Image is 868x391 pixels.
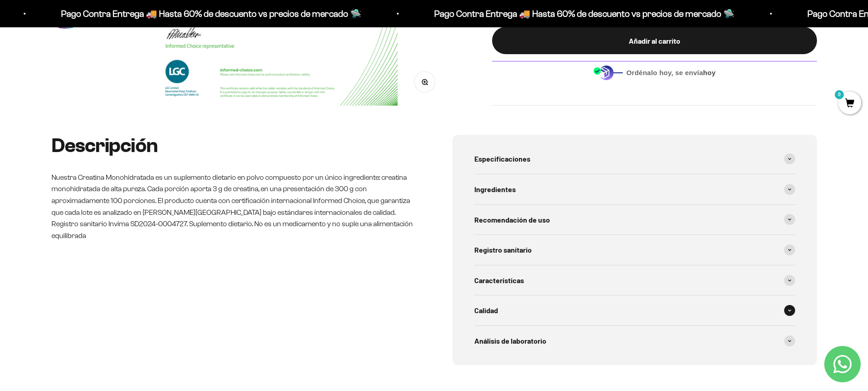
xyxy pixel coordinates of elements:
button: Añadir al carrito [492,27,817,54]
summary: Características [474,265,795,295]
p: Nuestra Creatina Monohidratada es un suplemento dietario en polvo compuesto por un único ingredie... [51,172,416,242]
summary: Especificaciones [474,144,795,174]
span: Características [474,274,524,286]
img: Despacho sin intermediarios [593,65,623,80]
a: 0 [838,99,861,109]
h2: Descripción [51,135,416,157]
span: Recomendación de uso [474,214,550,226]
div: Más detalles sobre la fecha exacta de entrega. [11,70,189,86]
span: Ordénalo hoy, se envía [627,68,716,78]
span: Especificaciones [474,153,530,165]
span: Registro sanitario [474,244,532,256]
div: Añadir al carrito [510,35,799,47]
span: Análisis de laboratorio [474,335,546,347]
button: Enviar [148,136,189,151]
p: Pago Contra Entrega 🚚 Hasta 60% de descuento vs precios de mercado 🛸 [59,6,359,21]
b: hoy [703,69,715,76]
summary: Recomendación de uso [474,205,795,235]
div: Un mensaje de garantía de satisfacción visible. [11,88,189,104]
div: La confirmación de la pureza de los ingredientes. [11,107,189,131]
div: Un aval de expertos o estudios clínicos en la página. [11,43,189,68]
summary: Ingredientes [474,174,795,204]
span: Calidad [474,305,498,316]
p: ¿Qué te daría la seguridad final para añadir este producto a tu carrito? [11,15,189,36]
span: Enviar [149,136,188,151]
p: Pago Contra Entrega 🚚 Hasta 60% de descuento vs precios de mercado 🛸 [432,6,732,21]
span: Ingredientes [474,183,516,195]
mark: 0 [834,89,845,100]
summary: Análisis de laboratorio [474,326,795,356]
summary: Calidad [474,295,795,325]
summary: Registro sanitario [474,235,795,265]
